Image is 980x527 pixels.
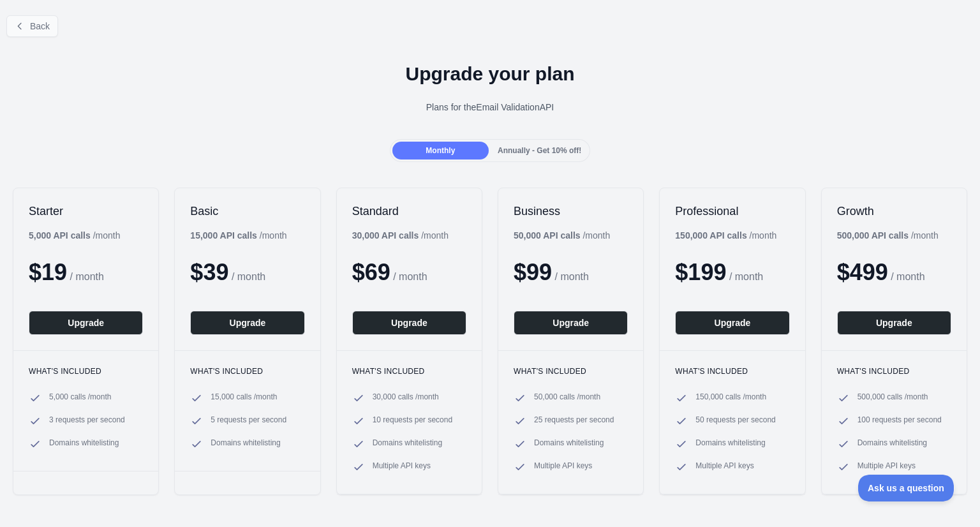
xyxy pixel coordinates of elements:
[352,229,449,242] div: / month
[837,229,939,242] div: / month
[837,204,951,219] h2: Growth
[352,230,419,241] b: 30,000 API calls
[514,259,552,285] span: $ 99
[675,229,776,242] div: / month
[837,230,909,241] b: 500,000 API calls
[675,259,726,285] span: $ 199
[352,204,466,219] h2: Standard
[514,229,610,242] div: / month
[514,204,628,219] h2: Business
[352,259,390,285] span: $ 69
[675,204,789,219] h2: Professional
[514,230,581,241] b: 50,000 API calls
[837,259,888,285] span: $ 499
[675,230,746,241] b: 150,000 API calls
[858,475,954,501] iframe: Toggle Customer Support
